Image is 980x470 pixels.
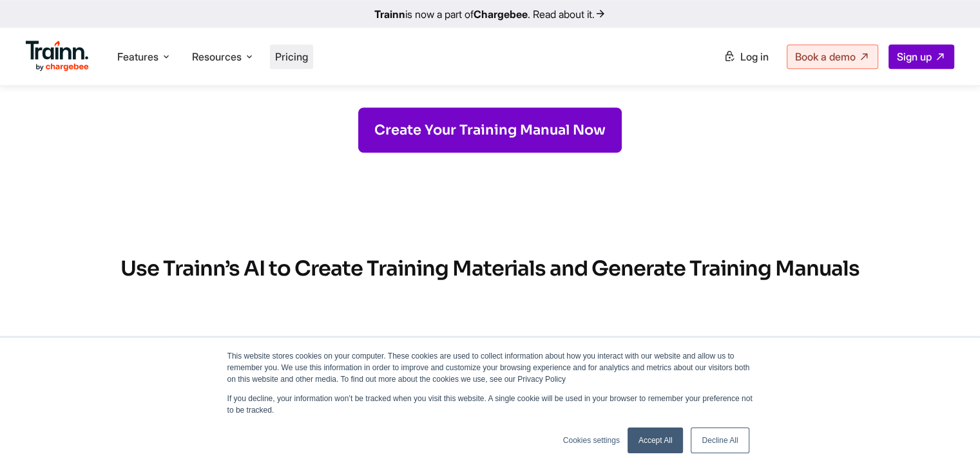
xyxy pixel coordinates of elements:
[358,108,622,153] a: Create Your Training Manual Now
[474,8,528,21] b: Chargebee
[227,393,753,416] p: If you decline, your information won’t be tracked when you visit this website. A single cookie wi...
[628,428,684,453] a: Accept All
[795,50,856,63] span: Book a demo
[691,428,749,453] a: Decline All
[227,350,753,385] p: This website stores cookies on your computer. These cookies are used to collect information about...
[374,8,405,21] b: Trainn
[117,50,159,64] span: Features
[787,44,878,69] a: Book a demo
[897,50,932,63] span: Sign up
[73,256,908,283] h2: Use Trainn’s AI to Create Training Materials and Generate Training Manuals
[192,50,242,64] span: Resources
[563,435,620,446] a: Cookies settings
[740,50,769,63] span: Log in
[889,44,954,69] a: Sign up
[26,41,89,71] img: Trainn Logo
[716,45,776,68] a: Log in
[275,50,308,63] a: Pricing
